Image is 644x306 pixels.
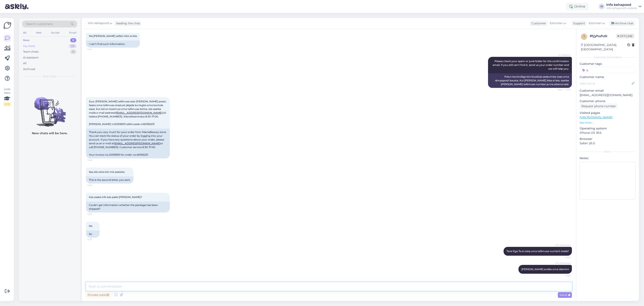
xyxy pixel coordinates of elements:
[43,74,56,78] span: New chats
[32,131,68,135] p: New chats will be here.
[580,103,618,109] div: Request phone number
[580,150,636,154] div: Extra
[521,268,569,271] span: [PERSON_NAME] andke oma täisnimi
[616,34,634,38] span: Offline
[609,21,635,26] div: Archive chat
[23,61,27,65] div: All
[23,44,35,48] div: My chats
[87,48,103,51] span: 11:47
[606,3,637,7] div: Info kehapood
[580,89,636,93] p: Customer email
[89,224,92,228] span: Nii
[580,55,636,59] div: Customer information
[114,21,140,26] div: leading the chat
[3,21,11,29] img: Askly Logo
[22,30,27,35] div: All
[555,53,571,57] span: AI Assistant
[89,195,142,199] span: Kas saaks info kas pakk [PERSON_NAME]?
[86,202,170,212] div: Could I get information whether the package has been shipped?
[69,44,76,48] div: 29
[86,129,170,158] div: Thank you very much for your order from MactaBeauty store. You can track the status of your order...
[555,88,571,91] span: Seen ✓ 11:47
[580,67,636,73] input: Add a tag
[114,142,160,145] a: [EMAIL_ADDRESS][DOMAIN_NAME]
[590,34,616,39] div: # tjyhuhzk
[35,30,42,35] div: Web
[560,293,570,297] span: Send
[23,50,39,54] div: Team chats
[589,21,601,26] span: Estonian
[89,100,167,126] span: Suur [PERSON_NAME] tellimuse eest [PERSON_NAME] poest. Saate oma tellimuse staatust jälgida kui l...
[23,67,35,71] div: Archived
[86,292,111,298] div: Private note
[550,21,562,26] span: Estonian
[606,7,637,10] div: Info kehapood's website
[488,73,572,88] div: Palun kontrollige kinnituskirja saabumise osas oma rämpsposti kausta. Kui [PERSON_NAME] ikka ei l...
[580,75,636,79] p: Customer name
[566,3,589,10] div: Online
[606,3,641,10] a: Info kehapoodInfo kehapood's website
[580,156,636,160] p: Notes
[88,21,109,26] span: Info kehapood
[555,256,571,259] span: 12:27
[580,141,636,146] p: Safari 26.0
[580,121,636,125] p: See more ...
[89,170,125,173] span: See siis teine kiri mis saatsite.
[555,262,571,265] span: Info kehapood
[86,176,134,184] div: This is the second letter you sent.
[70,38,76,42] div: 0
[555,243,571,247] span: Info kehapood
[87,184,103,187] span: 11:49
[506,250,569,253] span: Tere! Ega Te ei oska oma tellimuse numbrit öelda?
[580,81,631,86] input: Add name
[87,159,103,162] span: 11:48
[530,21,546,26] div: Customer
[580,111,636,115] p: Visited pages
[493,60,570,70] span: Please check your spam or junk folder for the confirmation email. If you still can't find it, sen...
[581,43,627,52] div: [GEOGRAPHIC_DATA], [GEOGRAPHIC_DATA]
[571,21,585,26] div: Support
[86,40,140,48] div: I can't find such information.
[555,274,571,277] span: 12:28
[580,99,636,103] p: Customer phone
[50,30,60,35] div: Socials
[87,213,103,216] span: 11:53
[26,22,53,26] span: Search customers
[19,90,80,127] img: No chats
[580,137,636,141] p: Browser
[580,126,636,131] p: Operating system
[23,56,39,60] div: AI Assistant
[116,111,162,114] a: [EMAIL_ADDRESS][DOMAIN_NAME]
[86,230,100,238] div: So
[3,87,11,106] div: Look Here
[87,238,103,241] span: 12:17
[599,4,605,9] div: IK
[580,115,613,119] a: [URL][DOMAIN_NAME]
[68,30,77,35] div: Email
[583,35,585,38] span: t
[580,93,636,97] p: [EMAIL_ADDRESS][DOMAIN_NAME]
[3,102,11,106] div: 2 / 3
[89,34,137,38] span: Ma [PERSON_NAME] sellist infot ei leia
[580,62,636,66] p: Customer tags
[70,50,76,54] div: 0
[23,38,30,42] div: New
[580,131,636,135] p: iPhone OS 18.6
